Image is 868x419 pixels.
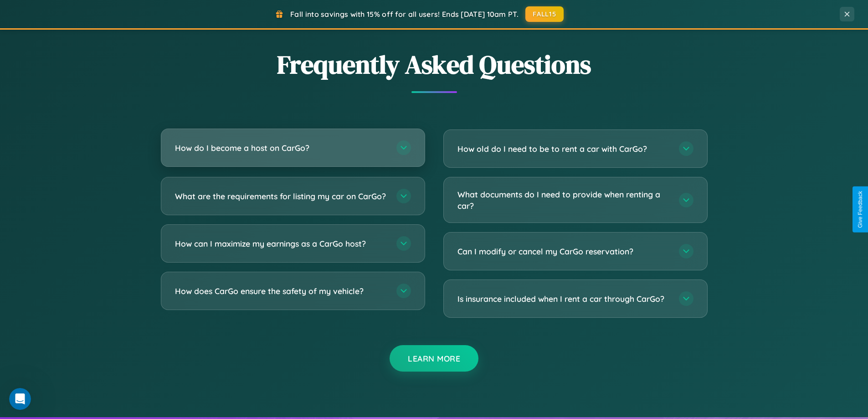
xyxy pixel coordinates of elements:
h2: Frequently Asked Questions [161,47,708,82]
iframe: Intercom live chat [9,388,31,410]
h3: Is insurance included when I rent a car through CarGo? [457,293,670,305]
h3: How do I become a host on CarGo? [175,142,387,154]
h3: What are the requirements for listing my car on CarGo? [175,191,387,202]
h3: How does CarGo ensure the safety of my vehicle? [175,285,387,297]
button: FALL15 [525,6,564,22]
h3: Can I modify or cancel my CarGo reservation? [457,246,670,257]
button: Learn More [390,345,478,372]
h3: How old do I need to be to rent a car with CarGo? [457,143,670,155]
h3: What documents do I need to provide when renting a car? [457,189,670,211]
h3: How can I maximize my earnings as a CarGo host? [175,238,387,249]
span: Fall into savings with 15% off for all users! Ends [DATE] 10am PT. [290,10,519,19]
div: Give Feedback [857,191,863,228]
